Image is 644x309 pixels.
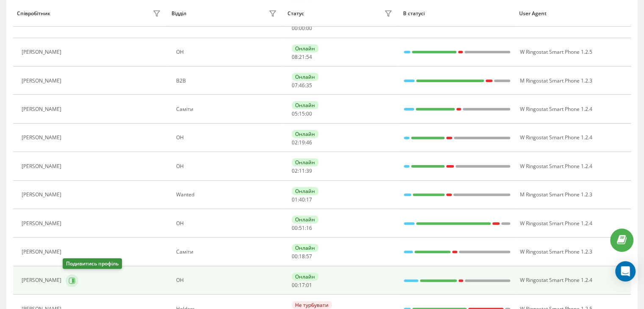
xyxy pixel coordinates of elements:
[22,78,64,84] div: [PERSON_NAME]
[306,196,312,203] span: 17
[615,261,636,281] div: Open Intercom Messenger
[299,25,305,32] span: 00
[292,53,298,61] span: 08
[22,249,64,255] div: [PERSON_NAME]
[22,49,64,55] div: [PERSON_NAME]
[176,163,279,169] div: ОН
[22,277,64,283] div: [PERSON_NAME]
[176,106,279,112] div: Саміти
[287,11,304,17] div: Статус
[176,221,279,226] div: ОН
[292,54,312,60] div: : :
[299,196,305,203] span: 40
[292,73,318,81] div: Онлайн
[299,167,305,174] span: 11
[299,139,305,146] span: 19
[520,191,592,198] span: M Ringostat Smart Phone 1.2.3
[306,25,312,32] span: 00
[17,11,50,17] div: Співробітник
[292,254,312,259] div: : :
[176,249,279,255] div: Саміти
[292,215,318,223] div: Онлайн
[306,281,312,289] span: 01
[299,110,305,117] span: 15
[22,192,64,198] div: [PERSON_NAME]
[292,301,332,309] div: Не турбувати
[306,53,312,61] span: 54
[22,221,64,226] div: [PERSON_NAME]
[176,135,279,141] div: ОН
[306,139,312,146] span: 46
[292,253,298,260] span: 00
[292,101,318,109] div: Онлайн
[520,163,592,170] span: W Ringostat Smart Phone 1.2.4
[292,187,318,195] div: Онлайн
[292,140,312,146] div: : :
[292,82,298,89] span: 07
[292,196,298,203] span: 01
[520,220,592,227] span: W Ringostat Smart Phone 1.2.4
[519,11,627,17] div: User Agent
[22,106,64,112] div: [PERSON_NAME]
[176,78,279,84] div: В2В
[292,139,298,146] span: 02
[292,44,318,52] div: Онлайн
[292,25,312,31] div: : :
[306,82,312,89] span: 35
[292,273,318,281] div: Онлайн
[520,48,592,55] span: W Ringostat Smart Phone 1.2.5
[520,77,592,84] span: M Ringostat Smart Phone 1.2.3
[306,167,312,174] span: 39
[299,224,305,232] span: 51
[292,282,312,288] div: : :
[299,53,305,61] span: 21
[292,130,318,138] div: Онлайн
[292,197,312,203] div: : :
[403,11,511,17] div: В статусі
[292,110,298,117] span: 05
[22,21,64,27] div: [PERSON_NAME]
[306,224,312,232] span: 16
[176,21,279,27] div: Саміти
[292,281,298,289] span: 00
[306,253,312,260] span: 57
[292,111,312,117] div: : :
[520,105,592,113] span: W Ringostat Smart Phone 1.2.4
[63,258,122,269] div: Подивитись профіль
[520,248,592,255] span: W Ringostat Smart Phone 1.2.3
[299,253,305,260] span: 18
[520,134,592,141] span: W Ringostat Smart Phone 1.2.4
[520,276,592,284] span: W Ringostat Smart Phone 1.2.4
[176,192,279,198] div: Wanted
[292,25,298,32] span: 00
[171,11,186,17] div: Відділ
[292,168,312,174] div: : :
[306,110,312,117] span: 00
[299,281,305,289] span: 17
[22,163,64,169] div: [PERSON_NAME]
[292,244,318,252] div: Онлайн
[292,225,312,231] div: : :
[292,167,298,174] span: 02
[292,224,298,232] span: 00
[22,135,64,141] div: [PERSON_NAME]
[176,277,279,283] div: ОН
[299,82,305,89] span: 46
[292,83,312,88] div: : :
[292,158,318,166] div: Онлайн
[176,49,279,55] div: ОН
